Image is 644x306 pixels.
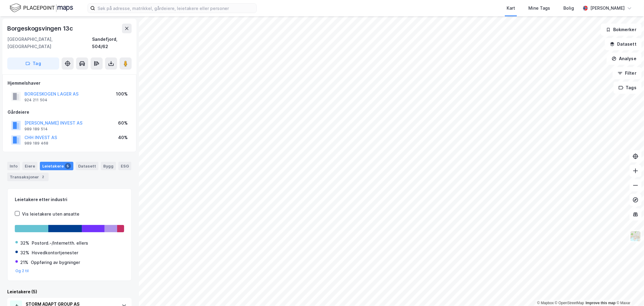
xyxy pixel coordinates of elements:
[15,269,29,273] button: Og 2 til
[40,174,46,180] div: 2
[118,162,131,170] div: ESG
[32,249,78,256] div: Hovedkontortjenester
[7,57,59,70] button: Tag
[7,173,49,181] div: Transaksjoner
[92,36,132,50] div: Sandefjord, 504/62
[7,36,92,50] div: [GEOGRAPHIC_DATA], [GEOGRAPHIC_DATA]
[614,82,642,94] button: Tags
[118,134,128,141] div: 40%
[31,259,80,266] div: Oppføring av bygninger
[10,3,73,13] img: logo.f888ab2527a4732fd821a326f86c7f29.svg
[32,239,88,247] div: Postord.-/Internetth. ellers
[76,162,98,170] div: Datasett
[7,288,132,295] div: Leietakere (5)
[15,196,124,203] div: Leietakere etter industri
[116,90,128,98] div: 100%
[24,127,48,132] div: 989 189 514
[20,249,29,256] div: 32%
[20,259,28,266] div: 21%
[614,277,644,306] div: Kontrollprogram for chat
[118,119,128,127] div: 60%
[95,4,256,13] input: Søk på adresse, matrikkel, gårdeiere, leietakere eller personer
[22,210,79,218] div: Vis leietakere uten ansatte
[24,98,47,103] div: 924 211 504
[528,5,550,12] div: Mine Tags
[590,5,625,12] div: [PERSON_NAME]
[8,109,131,116] div: Gårdeiere
[20,239,29,247] div: 32%
[555,301,584,305] a: OpenStreetMap
[65,163,71,169] div: 5
[607,53,642,65] button: Analyse
[614,277,644,306] iframe: Chat Widget
[8,80,131,87] div: Hjemmelshaver
[586,301,616,305] a: Improve this map
[601,24,642,36] button: Bokmerker
[605,38,642,50] button: Datasett
[537,301,554,305] a: Mapbox
[613,67,642,79] button: Filter
[507,5,515,12] div: Kart
[40,162,73,170] div: Leietakere
[22,162,37,170] div: Eiere
[24,141,48,146] div: 989 189 468
[7,24,74,33] div: Borgeskogsvingen 13c
[7,162,20,170] div: Info
[101,162,116,170] div: Bygg
[630,230,641,242] img: Z
[563,5,574,12] div: Bolig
